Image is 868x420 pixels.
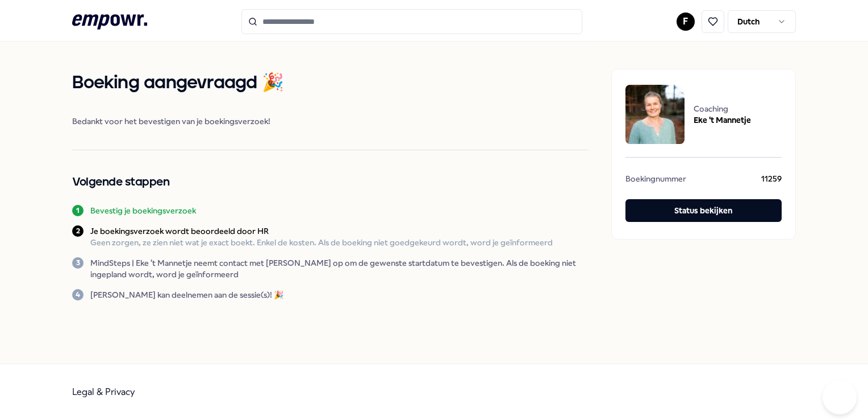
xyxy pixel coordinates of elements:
span: Eke 't Mannetje [694,114,751,126]
p: MindSteps | Eke 't Mannetje neemt contact met [PERSON_NAME] op om de gewenste startdatum te beves... [90,257,588,280]
span: Bedankt voor het bevestigen van je boekingsverzoek! [72,116,588,127]
div: 3 [72,257,84,269]
iframe: Help Scout Beacon - Open [823,380,857,414]
h2: Volgende stappen [72,173,588,191]
div: 1 [72,205,84,216]
span: Boekingnummer [625,173,686,188]
a: Status bekijken [625,199,782,225]
button: F [677,13,695,31]
div: 4 [72,289,84,300]
p: [PERSON_NAME] kan deelnemen aan de sessie(s)! 🎉 [90,289,283,300]
input: Search for products, categories or subcategories [241,9,582,34]
span: Coaching [694,103,751,114]
div: 2 [72,225,84,237]
h1: Boeking aangevraagd 🎉 [72,69,588,97]
p: Geen zorgen, ze zien niet wat je exact boekt. Enkel de kosten. Als de boeking niet goedgekeurd wo... [90,237,553,248]
span: 11259 [761,173,782,188]
a: Legal & Privacy [72,386,135,397]
p: Je boekingsverzoek wordt beoordeeld door HR [90,225,553,237]
p: Bevestig je boekingsverzoek [90,205,196,216]
button: Status bekijken [625,199,782,222]
img: package image [625,85,685,144]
